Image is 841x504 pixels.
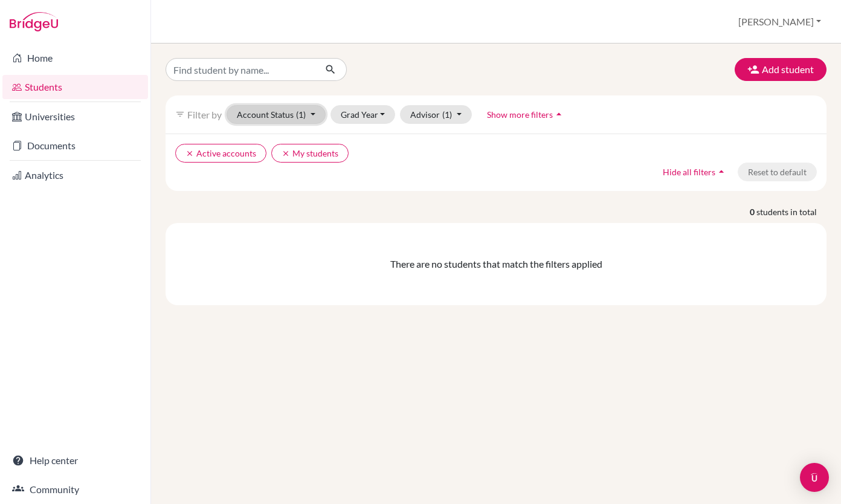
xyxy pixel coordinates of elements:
[756,205,826,218] span: students in total
[330,105,396,124] button: Grad Year
[442,109,452,120] span: (1)
[175,257,817,271] div: There are no students that match the filters applied
[2,46,148,70] a: Home
[175,109,185,119] i: filter_list
[750,205,756,218] strong: 0
[282,149,290,158] i: clear
[2,105,148,129] a: Universities
[2,75,148,99] a: Students
[227,105,326,124] button: Account Status(1)
[733,10,826,33] button: [PERSON_NAME]
[715,166,727,178] i: arrow_drop_up
[187,109,222,120] span: Filter by
[652,163,738,181] button: Hide all filtersarrow_drop_up
[2,448,148,473] a: Help center
[296,109,306,120] span: (1)
[2,163,148,187] a: Analytics
[271,144,349,163] button: clearMy students
[735,58,826,81] button: Add student
[477,105,575,124] button: Show more filtersarrow_drop_up
[2,134,148,158] a: Documents
[166,58,315,81] input: Find student by name...
[738,163,817,181] button: Reset to default
[2,477,148,502] a: Community
[175,144,266,163] button: clearActive accounts
[663,167,715,177] span: Hide all filters
[400,105,472,124] button: Advisor(1)
[800,463,829,492] div: Open Intercom Messenger
[553,108,565,120] i: arrow_drop_up
[487,109,553,120] span: Show more filters
[185,149,194,158] i: clear
[10,12,58,31] img: Bridge-U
